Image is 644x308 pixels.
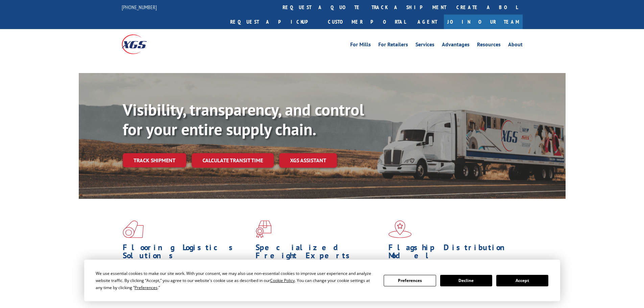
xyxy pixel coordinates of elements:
[350,42,371,49] a: For Mills
[440,275,492,286] button: Decline
[123,99,364,140] b: Visibility, transparency, and control for your entire supply chain.
[256,243,383,263] h1: Specialized Freight Experts
[388,220,412,238] img: xgs-icon-flagship-distribution-model-red
[442,42,470,49] a: Advantages
[225,15,323,29] a: Request a pickup
[411,15,444,29] a: Agent
[496,275,548,286] button: Accept
[123,243,251,263] h1: Flooring Logistics Solutions
[384,275,436,286] button: Preferences
[378,42,408,49] a: For Retailers
[477,42,501,49] a: Resources
[122,4,157,10] a: [PHONE_NUMBER]
[96,270,376,291] div: We use essential cookies to make our site work. With your consent, we may also use non-essential ...
[508,42,523,49] a: About
[135,285,158,290] span: Preferences
[444,15,523,29] a: Join Our Team
[84,260,560,301] div: Cookie Consent Prompt
[388,243,516,263] h1: Flagship Distribution Model
[192,153,274,168] a: Calculate transit time
[123,153,186,167] a: Track shipment
[123,220,144,238] img: xgs-icon-total-supply-chain-intelligence-red
[270,278,295,283] span: Cookie Policy
[415,42,434,49] a: Services
[279,153,337,168] a: XGS ASSISTANT
[323,15,411,29] a: Customer Portal
[256,220,271,238] img: xgs-icon-focused-on-flooring-red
